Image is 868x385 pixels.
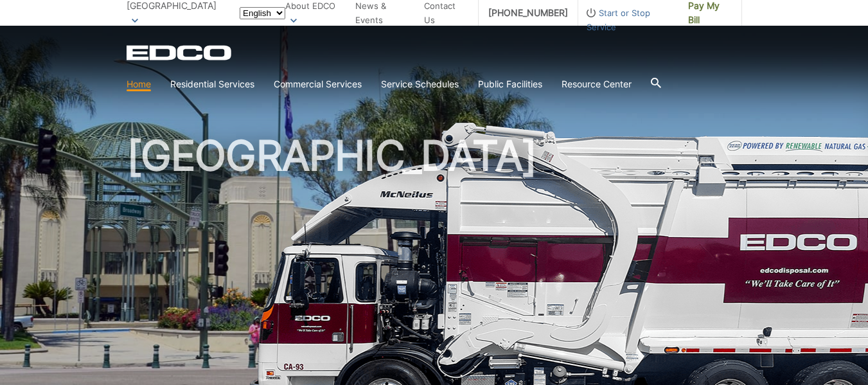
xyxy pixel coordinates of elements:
a: Service Schedules [381,77,459,91]
a: Residential Services [170,77,254,91]
a: Home [127,77,151,91]
a: EDCD logo. Return to the homepage. [127,45,233,60]
a: Commercial Services [274,77,362,91]
a: Public Facilities [478,77,542,91]
select: Select a language [240,7,285,19]
a: Resource Center [562,77,632,91]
